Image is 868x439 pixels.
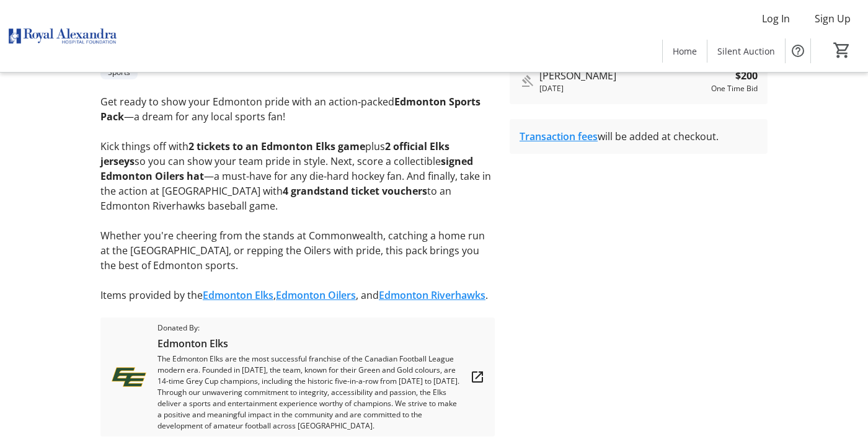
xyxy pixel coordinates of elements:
[100,154,473,183] strong: signed Edmonton Oilers hat
[100,317,495,437] a: Edmonton ElksDonated By:Edmonton ElksThe Edmonton Elks are the most successful franchise of the C...
[735,68,758,83] strong: $200
[203,288,273,302] a: Edmonton Elks
[711,83,758,94] div: One Time Bid
[110,358,148,396] img: Edmonton Elks
[520,129,758,144] div: will be added at checkout.
[276,288,356,302] a: Edmonton Oilers
[157,322,460,334] span: Donated By:
[717,45,775,58] span: Silent Auction
[520,74,534,89] mat-icon: Outbid
[752,9,800,29] button: Log In
[100,140,449,168] strong: 2 official Elks jerseys
[786,38,810,63] button: Help
[831,39,853,61] button: Cart
[762,11,790,26] span: Log In
[663,40,707,63] a: Home
[100,139,495,213] p: Kick things off with plus so you can show your team pride in style. Next, score a collectible —a ...
[707,40,785,63] a: Silent Auction
[815,11,851,26] span: Sign Up
[100,228,495,273] p: Whether you're cheering from the stands at Commonwealth, catching a home run at the [GEOGRAPHIC_D...
[100,94,495,124] p: Get ready to show your Edmonton pride with an action‑packed —a dream for any local sports fan!
[520,130,598,143] a: Transaction fees
[805,9,861,29] button: Sign Up
[283,184,427,198] strong: 4 grandstand ticket vouchers
[100,288,495,303] p: Items provided by the , , and .
[7,5,118,67] img: Royal Alexandra Hospital Foundation's Logo
[157,353,460,432] span: The Edmonton Elks are the most successful franchise of the Canadian Football League modern era. F...
[100,95,480,123] strong: Edmonton Sports Pack
[188,140,365,153] strong: 2 tickets to an Edmonton Elks game
[539,68,706,83] div: [PERSON_NAME]
[379,288,485,302] a: Edmonton Riverhawks
[539,83,706,94] div: [DATE]
[157,336,460,351] span: Edmonton Elks
[673,45,697,58] span: Home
